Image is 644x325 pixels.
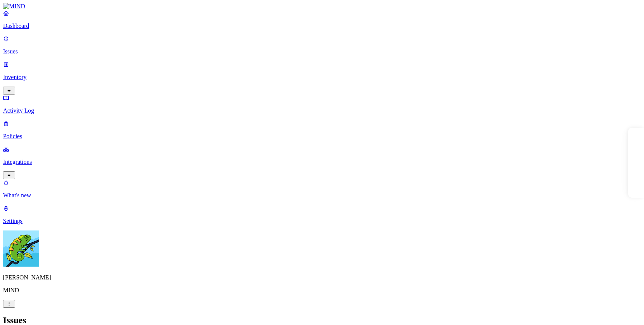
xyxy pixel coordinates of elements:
[3,205,641,224] a: Settings
[3,10,641,29] a: Dashboard
[3,23,641,29] p: Dashboard
[3,95,641,114] a: Activity Log
[3,230,39,267] img: Yuval Meshorer
[3,133,641,140] p: Policies
[3,218,641,224] p: Settings
[3,159,641,165] p: Integrations
[3,192,641,199] p: What's new
[3,61,641,93] a: Inventory
[3,107,641,114] p: Activity Log
[3,3,641,10] a: MIND
[3,48,641,55] p: Issues
[3,274,641,281] p: [PERSON_NAME]
[3,179,641,199] a: What's new
[3,35,641,55] a: Issues
[3,3,25,10] img: MIND
[3,287,641,294] p: MIND
[3,146,641,178] a: Integrations
[3,74,641,81] p: Inventory
[3,120,641,140] a: Policies
[628,128,644,198] iframe: Marker.io feedback button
